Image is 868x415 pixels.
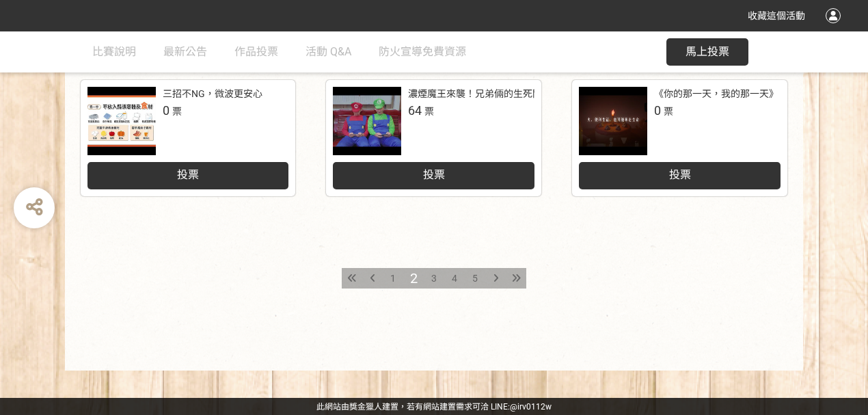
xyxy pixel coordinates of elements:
a: 活動 Q&A [306,31,351,72]
span: 投票 [177,168,199,181]
span: 投票 [423,168,445,181]
span: 比賽說明 [92,45,136,58]
span: 0 [163,103,169,118]
span: 64 [408,103,422,118]
span: 票 [172,106,182,117]
a: 最新公告 [163,31,207,72]
a: 防火宣導免費資源 [379,31,466,72]
span: 5 [472,273,478,284]
a: 此網站由獎金獵人建置，若有網站建置需求 [316,402,472,412]
a: 濃煙魔王來襲！兄弟倆的生死關門64票投票 [326,80,541,196]
span: 最新公告 [163,45,207,58]
span: 作品投票 [234,45,278,58]
span: 4 [452,273,457,284]
span: 票 [424,106,434,117]
div: 《你的那一天，我的那一天》 [654,87,778,101]
a: 比賽說明 [92,31,136,72]
span: 2 [410,270,418,286]
span: 防火宣導免費資源 [379,45,466,58]
a: 三招不NG，微波更安心0票投票 [81,80,296,196]
span: 收藏這個活動 [748,10,805,21]
button: 馬上投票 [666,38,748,66]
span: 馬上投票 [686,45,729,58]
a: 作品投票 [234,31,278,72]
span: 活動 Q&A [306,45,351,58]
span: 1 [390,273,396,284]
span: 投票 [669,168,691,181]
div: 濃煙魔王來襲！兄弟倆的生死關門 [408,87,552,101]
a: @irv0112w [510,402,552,412]
span: 可洽 LINE: [316,402,552,412]
span: 0 [654,103,661,118]
span: 票 [664,106,673,117]
span: 3 [431,273,437,284]
div: 三招不NG，微波更安心 [163,87,262,101]
a: 《你的那一天，我的那一天》0票投票 [572,80,787,196]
